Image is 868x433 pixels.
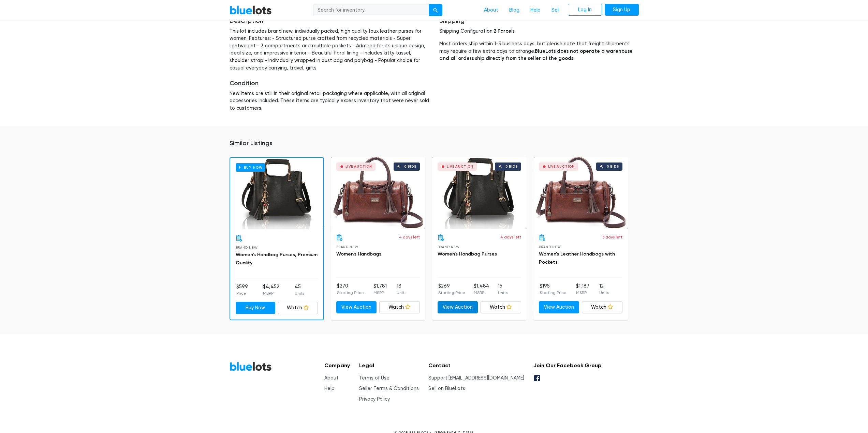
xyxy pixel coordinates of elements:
[505,165,518,168] div: 0 bids
[533,362,602,369] h5: Join Our Facebook Group
[439,40,639,62] p: Most orders ship within 1-3 business days, but please note that freight shipments may require a f...
[236,283,248,297] li: $599
[576,282,589,296] li: $1,187
[504,4,525,17] a: Blog
[324,375,339,381] a: About
[336,301,377,313] a: View Auction
[540,290,567,296] p: Starting Price
[336,251,381,257] a: Women's Handbags
[336,245,358,249] span: Brand New
[230,80,429,87] h5: Condition
[313,4,429,16] input: Search for inventory
[359,386,419,391] a: Seller Terms & Conditions
[230,5,272,15] a: BlueLots
[479,4,504,17] a: About
[438,301,478,313] a: View Auction
[263,283,279,297] li: $4,452
[481,301,521,313] a: Watch
[599,290,609,296] p: Units
[230,140,639,147] h5: Similar Listings
[498,290,507,296] p: Units
[236,252,318,266] a: Women's Handbag Purses, Premium Quality
[498,282,507,296] li: 15
[438,290,465,296] p: Starting Price
[295,283,304,297] li: 45
[568,4,602,16] a: Log In
[324,386,335,391] a: Help
[474,282,489,296] li: $1,484
[230,28,429,72] p: This lot includes brand new, individually packed, high quality faux leather purses for women. Fea...
[397,290,406,296] p: Units
[236,163,265,172] h6: Buy Now
[447,165,474,168] div: Live Auction
[438,282,465,296] li: $269
[359,396,390,402] a: Privacy Policy
[397,282,406,296] li: 18
[607,165,619,168] div: 0 bids
[539,301,579,313] a: View Auction
[359,362,419,369] h5: Legal
[582,301,622,313] a: Watch
[438,245,460,249] span: Brand New
[602,234,622,240] p: 3 days left
[373,290,387,296] p: MSRP
[295,290,304,296] p: Units
[399,234,420,240] p: 4 days left
[525,4,546,17] a: Help
[337,282,364,296] li: $270
[548,165,575,168] div: Live Auction
[539,245,561,249] span: Brand New
[539,251,615,265] a: Women's Leather Handbags with Pockets
[605,4,639,16] a: Sign Up
[428,374,524,382] li: Support:
[337,290,364,296] p: Starting Price
[438,251,497,257] a: Women's Handbag Purses
[533,157,628,229] a: Live Auction 0 bids
[540,282,567,296] li: $195
[448,375,524,381] a: [EMAIL_ADDRESS][DOMAIN_NAME]
[474,290,489,296] p: MSRP
[428,386,465,391] a: Sell on BlueLots
[324,362,350,369] h5: Company
[404,165,416,168] div: 0 bids
[439,48,633,62] strong: BlueLots does not operate a warehouse and all orders ship directly from the seller of the goods.
[439,17,639,25] h5: Shipping
[494,28,515,34] span: 2 Parcels
[599,282,609,296] li: 12
[230,361,272,371] a: BlueLots
[546,4,565,17] a: Sell
[236,302,276,314] a: Buy Now
[230,17,429,25] h5: Description
[379,301,420,313] a: Watch
[236,246,258,249] span: Brand New
[230,158,323,229] a: Buy Now
[263,290,279,296] p: MSRP
[439,28,639,35] p: Shipping Configuration:
[331,157,425,229] a: Live Auction 0 bids
[432,157,527,229] a: Live Auction 0 bids
[345,165,372,168] div: Live Auction
[236,290,248,296] p: Price
[500,234,521,240] p: 4 days left
[230,90,429,112] p: New items are still in their original retail packaging where applicable, with all original access...
[359,375,389,381] a: Terms of Use
[373,282,387,296] li: $1,781
[576,290,589,296] p: MSRP
[278,302,318,314] a: Watch
[428,362,524,369] h5: Contact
